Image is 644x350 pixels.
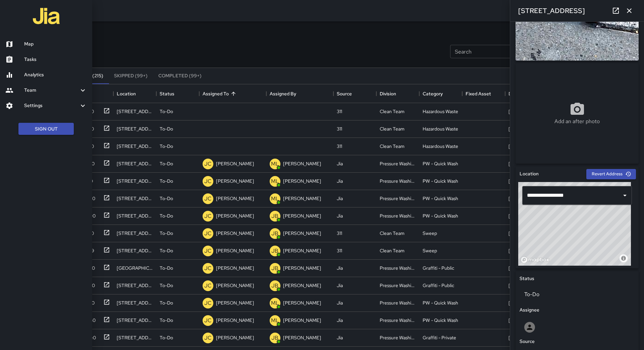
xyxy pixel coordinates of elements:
[24,40,87,48] h6: Map
[24,71,87,79] h6: Analytics
[24,56,87,63] h6: Tasks
[18,123,74,135] button: Sign Out
[24,102,79,109] h6: Settings
[33,3,60,29] img: jia-logo
[24,87,79,94] h6: Team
